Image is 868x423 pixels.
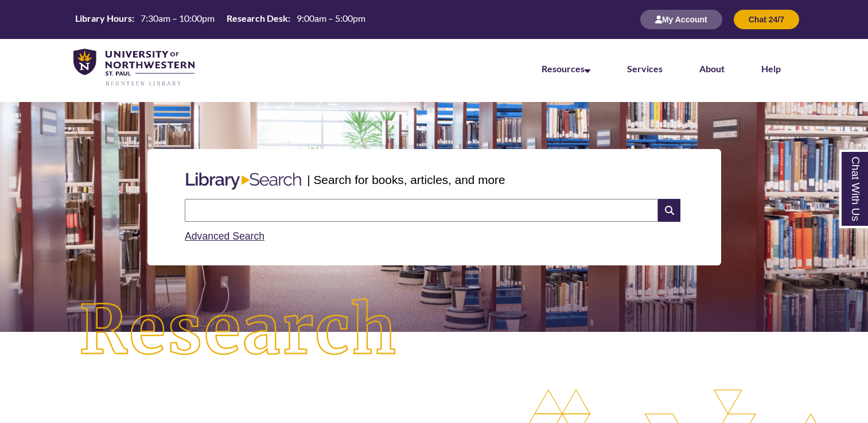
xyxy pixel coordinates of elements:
[141,13,215,23] span: 7:30am – 10:00pm
[297,13,365,23] span: 9:00am – 5:00pm
[222,12,292,25] th: Research Desk:
[542,63,590,74] a: Resources
[71,12,370,26] table: Hours Today
[658,199,680,222] i: Search
[71,12,370,28] a: Hours Today
[734,14,799,24] a: Chat 24/7
[699,63,725,74] a: About
[627,63,663,74] a: Services
[71,12,136,25] th: Library Hours:
[640,10,722,29] button: My Account
[734,10,799,29] button: Chat 24/7
[44,263,434,399] img: Research
[185,230,264,242] a: Advanced Search
[640,14,722,24] a: My Account
[307,171,505,189] p: | Search for books, articles, and more
[73,49,194,87] img: UNWSP Library Logo
[761,63,781,74] a: Help
[180,168,307,194] img: Libary Search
